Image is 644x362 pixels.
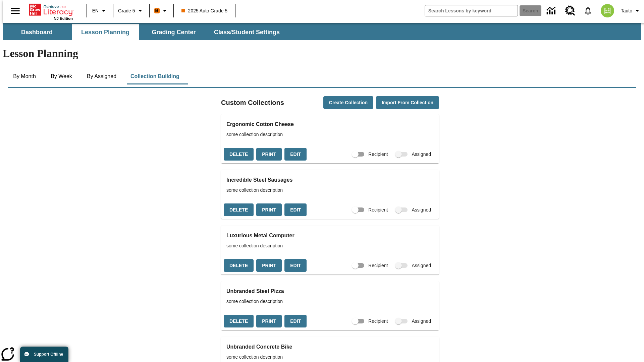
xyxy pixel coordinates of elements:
[118,7,135,14] span: Grade 5
[256,203,282,217] button: Print, will open in a new window
[226,354,434,361] span: some collection description
[21,28,53,36] span: Dashboard
[8,68,41,84] button: By Month
[54,16,73,20] span: NJ Edition
[412,206,431,214] span: Assigned
[115,5,147,17] button: Grade: Grade 5, Select a grade
[181,7,228,14] span: 2025 Auto Grade 5
[601,4,614,17] img: avatar image
[412,318,431,325] span: Assigned
[209,24,285,40] button: Class/Student Settings
[29,2,73,20] div: Home
[82,68,122,84] button: By Assigned
[224,315,254,328] button: Delete
[224,203,254,217] button: Delete
[92,7,99,14] span: EN
[368,262,388,269] span: Recipient
[221,97,284,108] h2: Custom Collections
[5,1,25,21] button: Open side menu
[368,318,388,325] span: Recipient
[20,347,68,362] button: Support Offline
[376,96,439,109] button: Import from Collection
[214,28,280,36] span: Class/Student Settings
[226,242,434,249] span: some collection description
[89,5,111,17] button: Language: EN, Select a language
[125,68,185,84] button: Collection Building
[81,28,129,36] span: Lesson Planning
[140,24,207,40] button: Grading Center
[45,68,78,84] button: By Week
[561,2,579,20] a: Resource Center, Will open in new tab
[3,24,286,40] div: SubNavbar
[226,175,434,185] h3: Incredible Steel Sausages
[323,96,373,109] button: Create Collection
[226,131,434,138] span: some collection description
[226,287,434,296] h3: Unbranded Steel Pizza
[34,352,63,357] span: Support Offline
[597,2,618,19] button: Select a new avatar
[226,120,434,129] h3: Ergonomic Cotton Cheese
[72,24,139,40] button: Lesson Planning
[368,206,388,214] span: Recipient
[226,187,434,194] span: some collection description
[256,148,282,161] button: Print, will open in a new window
[226,231,434,240] h3: Luxurious Metal Computer
[368,151,388,158] span: Recipient
[152,28,196,36] span: Grading Center
[284,148,307,161] button: Edit
[224,259,254,272] button: Delete
[256,259,282,272] button: Print, will open in a new window
[3,47,641,60] h1: Lesson Planning
[412,151,431,158] span: Assigned
[579,2,597,19] a: Notifications
[256,315,282,328] button: Print, will open in a new window
[425,5,518,16] input: search field
[284,259,307,272] button: Edit
[226,298,434,305] span: some collection description
[412,262,431,269] span: Assigned
[621,7,632,14] span: Tauto
[226,342,434,352] h3: Unbranded Concrete Bike
[3,24,70,40] button: Dashboard
[155,6,159,15] span: B
[618,5,644,17] button: Profile/Settings
[284,203,307,217] button: Edit
[543,2,561,20] a: Data Center
[224,148,254,161] button: Delete
[284,315,307,328] button: Edit
[152,5,171,17] button: Boost Class color is orange. Change class color
[29,3,73,16] a: Home
[3,23,641,40] div: SubNavbar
